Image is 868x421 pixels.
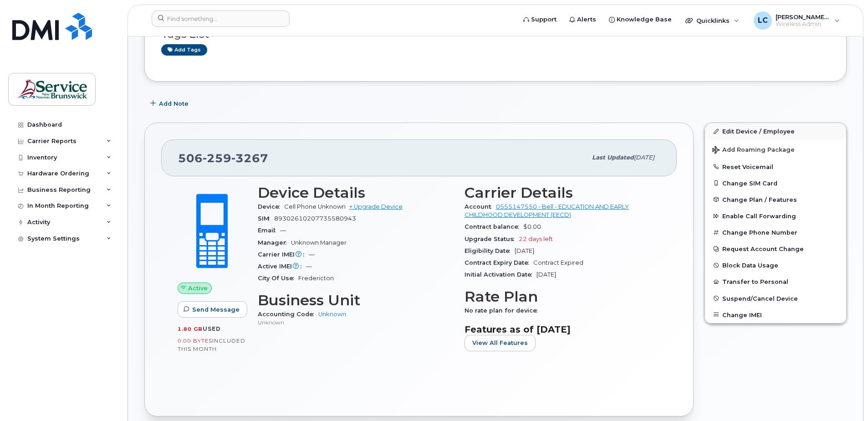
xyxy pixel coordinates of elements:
span: Device [258,203,284,210]
div: Lenentine, Carrie (EECD/EDPE) [747,11,846,30]
a: Alerts [563,10,602,29]
span: Last updated [592,154,634,161]
span: Contract balance [465,223,523,230]
span: [DATE] [634,154,654,161]
span: SIM [258,215,274,222]
button: Change IMEI [705,307,846,323]
a: Unknown [318,311,346,318]
span: Eligibility Date [465,247,515,254]
button: Reset Voicemail [705,159,846,175]
span: Active [188,284,208,293]
span: LC [758,15,768,26]
span: City Of Use [258,275,298,282]
span: View All Features [472,339,528,347]
div: Quicklinks [679,11,745,30]
span: Wireless Admin [776,21,830,28]
span: [DATE] [536,271,556,278]
a: 0555147550 - Bell - EDUCATION AND EARLY CHILDHOOD DEVELOPMENT (EECD) [465,203,629,218]
a: Edit Device / Employee [705,123,846,139]
span: Upgrade Status [465,236,519,242]
span: 1.80 GB [178,326,203,332]
span: 506 [178,151,268,165]
button: Transfer to Personal [705,273,846,290]
span: — [309,251,315,258]
button: Add Roaming Package [705,140,846,159]
span: 89302610207735580943 [274,215,356,222]
span: included this month [178,337,245,352]
span: Initial Activation Date [465,271,536,278]
h3: Business Unit [258,292,454,308]
span: [PERSON_NAME] (EECD/EDPE) [776,13,830,21]
span: 0.00 Bytes [178,338,212,344]
span: Quicklinks [696,17,730,24]
span: Contract Expiry Date [465,259,533,266]
span: — [280,227,286,234]
span: No rate plan for device [465,307,542,314]
span: Manager [258,239,291,246]
button: Change SIM Card [705,175,846,191]
span: Send Message [192,305,240,314]
p: Unknown [258,318,454,326]
span: Active IMEI [258,263,306,270]
span: Support [531,15,557,24]
span: [DATE] [515,247,534,254]
span: — [306,263,312,270]
a: Knowledge Base [602,10,678,29]
button: Enable Call Forwarding [705,208,846,224]
span: Suspend/Cancel Device [722,295,798,302]
a: Add tags [161,44,207,56]
span: Fredericton [298,275,334,282]
button: Send Message [178,301,247,318]
span: Account [465,203,496,210]
span: Knowledge Base [617,15,672,24]
h3: Rate Plan [465,288,660,305]
a: Support [517,10,563,29]
span: 3267 [231,151,268,165]
button: Add Note [144,95,196,112]
span: Enable Call Forwarding [722,213,796,220]
button: Suspend/Cancel Device [705,290,846,307]
span: Add Note [159,99,189,108]
span: 259 [203,151,231,165]
h3: Carrier Details [465,185,660,201]
h3: Tags List [161,29,830,40]
input: Find something... [152,10,290,27]
button: Change Plan / Features [705,191,846,208]
a: + Upgrade Device [349,203,403,210]
span: Carrier IMEI [258,251,309,258]
span: Cell Phone Unknown [284,203,346,210]
span: Accounting Code [258,311,318,318]
h3: Device Details [258,185,454,201]
span: Unknown Manager [291,239,347,246]
span: Change Plan / Features [722,196,797,203]
span: 22 days left [519,236,553,242]
button: Block Data Usage [705,257,846,273]
h3: Features as of [DATE] [465,324,660,335]
span: used [203,325,221,332]
span: Contract Expired [533,259,583,266]
button: Change Phone Number [705,224,846,241]
span: Email [258,227,280,234]
button: View All Features [465,335,536,351]
span: $0.00 [523,223,541,230]
button: Request Account Change [705,241,846,257]
span: Alerts [577,15,596,24]
span: Add Roaming Package [712,146,795,155]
